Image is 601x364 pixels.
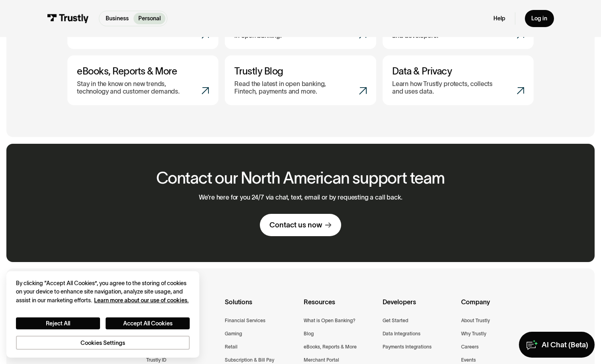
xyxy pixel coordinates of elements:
div: Company [461,297,534,317]
a: Data & PrivacyLearn how Trustly protects, collects and uses data. [383,55,534,105]
a: Why Trustly [461,330,486,338]
div: Resources [304,297,376,317]
p: Personal [138,14,161,23]
h3: eBooks, Reports & More [77,65,209,77]
a: Trustly BlogRead the latest in open banking, Fintech, payments and more. [225,55,376,105]
a: Help [493,15,505,22]
h2: Contact our North American support team [156,169,445,187]
div: Contact us now [269,220,322,230]
p: Stay in the know on new trends, technology and customer demands. [77,80,185,96]
p: We’re here for you 24/7 via chat, text, email or by requesting a call back. [199,194,403,201]
a: Personal [134,13,165,24]
a: Financial Services [225,317,265,325]
button: Accept All Cookies [106,317,190,329]
p: Read the latest in open banking, Fintech, payments and more. [234,80,342,96]
a: Payments Integrations [383,343,432,351]
a: More information about your privacy, opens in a new tab [94,297,189,303]
a: Blog [304,330,314,338]
a: Get Started [383,317,408,325]
div: Solutions [225,297,297,317]
a: Business [101,13,134,24]
p: Learn how Trustly protects, collects and uses data. [392,80,500,96]
a: eBooks, Reports & More [304,343,357,351]
a: About Trustly [461,317,490,325]
a: Contact us now [260,214,342,236]
a: Retail [225,343,238,351]
h3: Trustly Blog [234,65,366,77]
a: What is Open Banking? [304,317,355,325]
a: Careers [461,343,479,351]
div: Privacy [16,279,190,349]
div: By clicking “Accept All Cookies”, you agree to the storing of cookies on your device to enhance s... [16,279,190,305]
button: Reject All [16,317,100,329]
div: Developers [383,297,455,317]
button: Cookies Settings [16,336,190,349]
div: AI Chat (Beta) [542,340,588,350]
a: Gaming [225,330,242,338]
div: Log in [531,15,547,22]
a: eBooks, Reports & MoreStay in the know on new trends, technology and customer demands. [67,55,218,105]
div: Cookie banner [6,271,199,358]
p: Business [106,14,129,23]
a: Log in [525,10,554,27]
img: Trustly Logo [47,14,89,23]
a: AI Chat (Beta) [519,332,595,358]
a: Data Integrations [383,330,420,338]
h3: Data & Privacy [392,65,524,77]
